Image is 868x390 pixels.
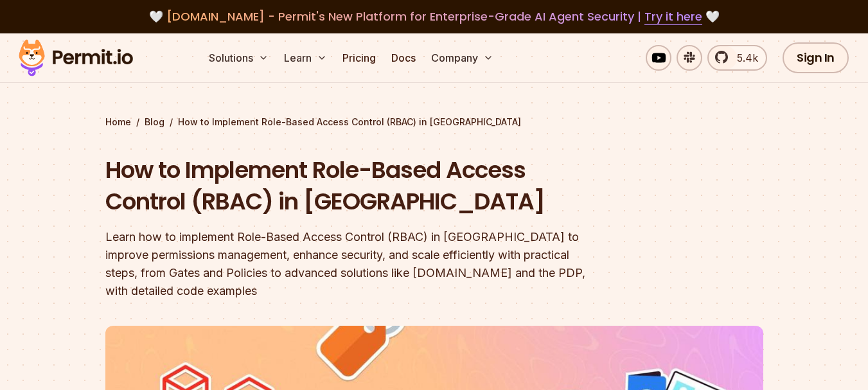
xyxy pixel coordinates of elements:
[105,116,763,129] div: / /
[105,154,599,218] h1: How to Implement Role-Based Access Control (RBAC) in [GEOGRAPHIC_DATA]
[707,45,767,71] a: 5.4k
[166,8,702,24] span: [DOMAIN_NAME] - Permit's New Platform for Enterprise-Grade AI Agent Security |
[145,116,164,129] a: Blog
[105,228,599,300] div: Learn how to implement Role-Based Access Control (RBAC) in [GEOGRAPHIC_DATA] to improve permissio...
[426,45,499,71] button: Company
[729,50,758,66] span: 5.4k
[337,45,381,71] a: Pricing
[386,45,421,71] a: Docs
[644,8,702,25] a: Try it here
[105,116,131,129] a: Home
[31,8,837,26] div: 🤍 🤍
[279,45,332,71] button: Learn
[204,45,274,71] button: Solutions
[783,42,849,73] a: Sign In
[13,36,139,80] img: Permit logo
